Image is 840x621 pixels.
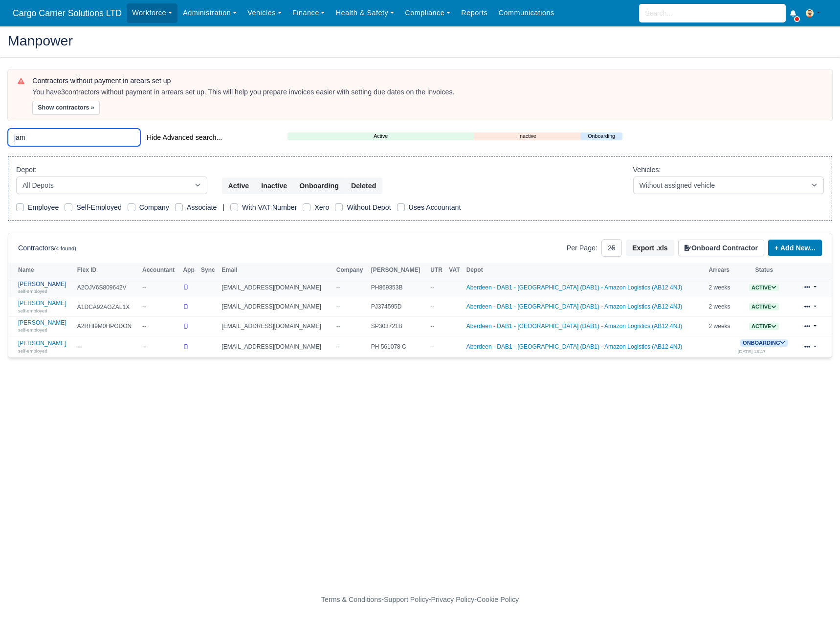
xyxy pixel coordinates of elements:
button: Inactive [255,177,293,194]
a: Finance [287,3,331,22]
label: Xero [314,202,329,213]
th: App [180,263,199,278]
td: -- [428,297,446,317]
span: | [222,203,224,211]
a: Active [749,284,779,291]
button: Onboard Contractor [678,240,764,256]
td: -- [428,336,446,357]
td: [EMAIL_ADDRESS][DOMAIN_NAME] [219,336,333,357]
td: -- [428,278,446,297]
th: Arrears [707,263,735,278]
td: A2RHI9M0HPGDON [75,317,140,336]
a: Vehicles [242,3,287,22]
a: Aberdeen - DAB1 - [GEOGRAPHIC_DATA] (DAB1) - Amazon Logistics (AB12 4NJ) [466,343,683,350]
label: Self-Employed [76,202,122,213]
button: Show contractors » [32,101,100,115]
span: -- [336,303,340,310]
a: Aberdeen - DAB1 - [GEOGRAPHIC_DATA] (DAB1) - Amazon Logistics (AB12 4NJ) [466,303,683,310]
td: PH869353B [369,278,428,297]
a: Aberdeen - DAB1 - [GEOGRAPHIC_DATA] (DAB1) - Amazon Logistics (AB12 4NJ) [466,323,683,330]
th: Flex ID [75,263,140,278]
a: Support Policy [384,596,429,603]
h6: Contractors [18,244,76,252]
a: + Add New... [768,240,822,256]
td: 2 weeks [707,317,735,336]
td: [EMAIL_ADDRESS][DOMAIN_NAME] [219,297,333,317]
a: Reports [456,3,493,22]
button: Onboarding [293,177,345,194]
td: PH 561078 C [369,336,428,357]
a: Administration [177,3,242,22]
td: [EMAIL_ADDRESS][DOMAIN_NAME] [219,317,333,336]
span: Active [749,323,779,330]
div: You have contractors without payment in arrears set up. This will help you prepare invoices easie... [32,88,822,97]
span: Active [749,284,779,291]
h2: Manpower [8,34,832,47]
span: -- [336,323,340,330]
span: -- [336,284,340,291]
a: Communications [493,3,560,22]
label: Uses Accountant [409,202,461,213]
label: Without Depot [347,202,391,213]
th: UTR [428,263,446,278]
th: VAT [446,263,464,278]
td: PJ374595D [369,297,428,317]
td: A1DCA92AGZAL1X [75,297,140,317]
label: Company [139,202,169,213]
div: Manpower [0,26,840,58]
small: [DATE] 13:47 [738,349,766,354]
label: Vehicles: [633,164,661,176]
th: Name [8,263,75,278]
a: Compliance [399,3,456,22]
small: self-employed [18,348,47,354]
th: Accountant [140,263,180,278]
a: Privacy Policy [431,596,475,603]
a: Cookie Policy [477,596,519,603]
td: -- [75,336,140,357]
a: Inactive [474,132,580,140]
a: Health & Safety [331,3,400,22]
th: Email [219,263,333,278]
a: Terms & Conditions [321,596,381,603]
small: (4 found) [54,245,77,251]
input: Search (by name, email, transporter id) ... [8,129,140,146]
td: SP303721B [369,317,428,336]
button: Export .xls [626,240,674,256]
input: Search... [639,4,786,22]
label: Employee [28,202,59,213]
button: Hide Advanced search... [140,129,228,146]
span: Onboarding [740,339,788,347]
td: -- [140,336,180,357]
label: With VAT Number [242,202,297,213]
th: Depot [464,263,707,278]
button: Active [222,177,256,194]
td: -- [428,317,446,336]
th: Status [735,263,793,278]
h6: Contractors without payment in arears set up [32,77,822,85]
th: Sync [199,263,219,278]
div: + Add New... [764,240,822,256]
th: Company [334,263,369,278]
label: Depot: [16,164,37,176]
label: Per Page: [567,243,597,254]
label: Associate [187,202,217,213]
a: Workforce [127,3,177,22]
th: [PERSON_NAME] [369,263,428,278]
div: - - - [141,594,699,605]
a: [PERSON_NAME] self-employed [18,340,72,354]
a: [PERSON_NAME] self-employed [18,319,72,333]
small: self-employed [18,327,47,333]
iframe: Chat Widget [791,574,840,621]
a: [PERSON_NAME] self-employed [18,300,72,314]
td: [EMAIL_ADDRESS][DOMAIN_NAME] [219,278,333,297]
a: Active [749,303,779,310]
td: 2 weeks [707,297,735,317]
td: -- [140,278,180,297]
small: self-employed [18,308,47,313]
a: Onboarding [580,132,622,140]
a: Cargo Carrier Solutions LTD [8,4,127,23]
span: -- [336,343,340,350]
